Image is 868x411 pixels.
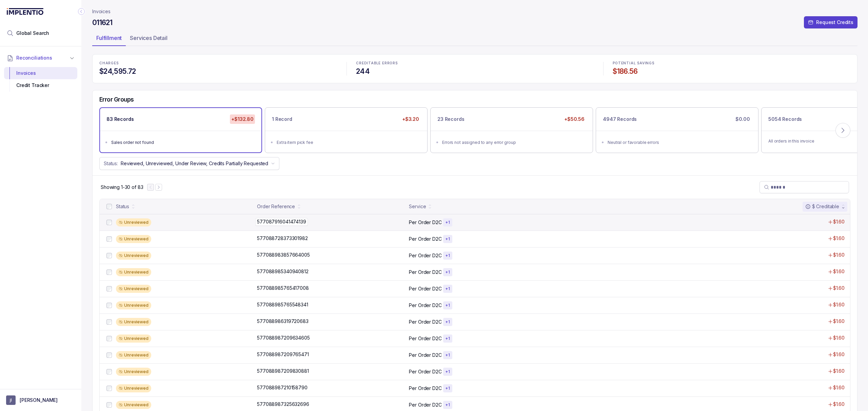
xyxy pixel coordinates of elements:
div: Status [116,203,129,210]
div: Reconciliations [4,66,77,93]
button: Request Credits [804,16,857,28]
p: Per Order D2C [409,368,441,375]
ul: Tab Group [92,33,857,46]
input: checkbox-checkbox [106,319,112,325]
p: 577088985765417008 [257,285,309,291]
p: Per Order D2C [409,252,441,259]
p: Per Order D2C [409,319,441,325]
p: + 1 [445,236,450,242]
p: + 1 [445,269,450,275]
div: Errors not assigned to any error group [442,139,585,146]
p: 577088987325632696 [257,401,309,408]
p: + 1 [445,352,450,358]
p: Fulfillment [96,34,122,42]
div: Unreviewed [116,235,151,243]
span: Global Search [16,30,49,37]
p: $1.60 [833,318,845,325]
p: 577088983857664005 [257,252,310,258]
div: Order Reference [257,203,295,210]
div: Unreviewed [116,252,151,260]
p: 23 Records [437,116,465,123]
a: Invoices [92,8,111,15]
p: 1 Record [272,116,292,123]
p: Per Order D2C [409,236,441,242]
p: $1.60 [833,252,845,258]
p: 577088985765548341 [257,301,308,308]
p: Per Order D2C [409,335,441,342]
div: Neutral or favorable errors [608,139,751,146]
h5: Error Groups [99,96,134,103]
div: Unreviewed [116,318,151,326]
p: $1.60 [833,384,845,391]
p: 83 Records [106,116,134,123]
div: Extra item pick fee [277,139,420,146]
input: checkbox-checkbox [106,286,112,291]
div: Remaining page entries [101,184,143,191]
div: $ Creditable [805,203,839,210]
h4: $186.56 [613,67,850,76]
p: Services Detail [130,34,167,42]
input: checkbox-checkbox [106,220,112,225]
input: checkbox-checkbox [106,303,112,308]
p: $1.60 [833,401,845,408]
p: CREDITABLE ERRORS [356,61,594,65]
input: checkbox-checkbox [106,386,112,391]
p: 4947 Records [603,116,637,123]
span: Reconciliations [16,55,52,61]
input: checkbox-checkbox [106,236,112,242]
p: + 1 [445,386,450,391]
p: 577088987209634605 [257,334,310,341]
p: Reviewed, Unreviewed, Under Review, Credits Partially Requested [121,160,268,167]
p: 577087916041474139 [255,218,308,225]
p: $1.60 [833,268,845,275]
li: Tab Services Detail [126,33,172,46]
p: Per Order D2C [409,219,441,226]
p: + 1 [445,303,450,308]
p: $1.60 [833,301,845,308]
p: $1.60 [833,368,845,374]
p: +$3.20 [401,114,420,124]
div: Unreviewed [116,301,151,309]
p: Per Order D2C [409,302,441,309]
p: + 1 [445,319,450,325]
div: Unreviewed [116,268,151,276]
p: Per Order D2C [409,352,441,359]
p: + 1 [445,286,450,291]
div: Collapse Icon [77,7,85,16]
p: [PERSON_NAME] [20,397,58,404]
p: 577088728373301982 [257,235,308,242]
h4: $24,595.72 [99,67,337,76]
button: Next Page [155,184,162,191]
p: 577088986319720683 [257,318,308,325]
p: Showing 1-30 of 83 [101,184,143,191]
div: Unreviewed [116,334,151,343]
input: checkbox-checkbox [106,336,112,341]
p: 577088987209765471 [257,351,309,358]
button: User initials[PERSON_NAME] [6,395,75,405]
li: Tab Fulfillment [92,33,126,46]
div: Unreviewed [116,401,151,409]
p: +$132.80 [230,114,255,124]
input: checkbox-checkbox [106,402,112,408]
nav: breadcrumb [92,8,111,15]
div: Sales order not found [111,139,254,146]
p: + 1 [445,402,450,408]
p: 577088985340940812 [257,268,308,275]
p: + 1 [445,369,450,374]
h4: 011621 [92,18,112,27]
p: $1.60 [833,218,845,225]
h4: 244 [356,67,594,76]
div: Unreviewed [116,351,151,359]
input: checkbox-checkbox [106,269,112,275]
p: $1.60 [833,235,845,242]
p: + 1 [445,253,450,258]
input: checkbox-checkbox [106,253,112,258]
input: checkbox-checkbox [106,369,112,374]
p: 577088987209830881 [257,368,309,374]
p: $1.60 [833,285,845,291]
p: CHARGES [99,61,337,65]
p: Per Order D2C [409,269,441,276]
div: Unreviewed [116,368,151,376]
p: Per Order D2C [409,385,441,392]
